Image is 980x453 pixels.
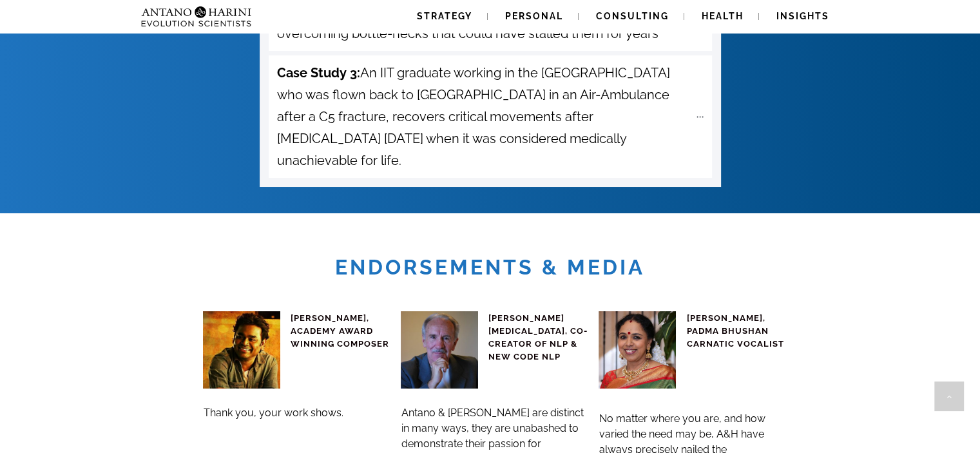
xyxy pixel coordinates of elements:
[686,312,786,351] h4: [PERSON_NAME], PADMA BHUSHAN CARNATIC VOCALIST
[291,313,389,349] span: [PERSON_NAME], ACADEMY AWARD WINNING COMPOSER
[2,254,978,281] h1: Endorsements & Media
[204,407,343,419] span: Thank you, your work shows.
[505,11,563,21] span: Personal
[596,11,669,21] span: Consulting
[488,313,588,361] span: [PERSON_NAME][MEDICAL_DATA], CO-CREATOR OF NLP & NEW CODE NLP
[599,311,676,389] img: Sudha Ragunathan
[203,311,280,389] img: ar rahman
[277,65,360,81] strong: Case Study 3:
[702,11,744,21] span: Health
[776,11,829,21] span: Insights
[277,62,689,171] span: An IIT graduate working in the [GEOGRAPHIC_DATA] who was flown back to [GEOGRAPHIC_DATA] in an Ai...
[401,311,478,389] img: John-grinder-big-square-300x300
[417,11,472,21] span: Strategy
